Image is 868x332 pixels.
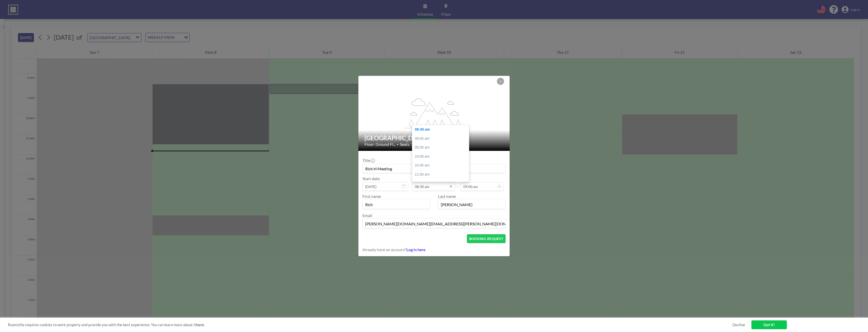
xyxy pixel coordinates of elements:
[362,213,372,218] label: Email
[412,143,471,152] div: 09:30 am
[196,322,205,327] a: here.
[412,134,471,143] div: 09:00 am
[412,152,471,161] div: 10:00 am
[412,161,471,170] div: 10:30 am
[751,320,787,329] a: Got it!
[362,158,374,163] label: Title
[363,219,505,228] input: Email
[362,247,406,252] span: Already have an account?
[363,200,430,209] input: First name
[412,179,471,188] div: 11:30 am
[438,194,456,199] label: Last name
[400,142,416,147] span: Seats: 12
[412,170,471,179] div: 11:00 am
[457,178,459,189] span: -
[364,142,396,147] span: Floor: Ground Fl...
[732,322,745,327] a: Decline
[406,247,425,252] a: Log in here
[362,176,380,181] label: Start date
[8,322,732,327] span: Roomzilla requires cookies to work properly and provide you with the best experience. You can lea...
[363,164,505,173] input: Guest reservation
[438,200,505,209] input: Last name
[397,143,399,146] span: •
[467,234,506,243] button: BOOKING REQUEST
[364,134,504,142] h2: [GEOGRAPHIC_DATA]
[412,125,471,134] div: 08:30 am
[362,194,381,199] label: First name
